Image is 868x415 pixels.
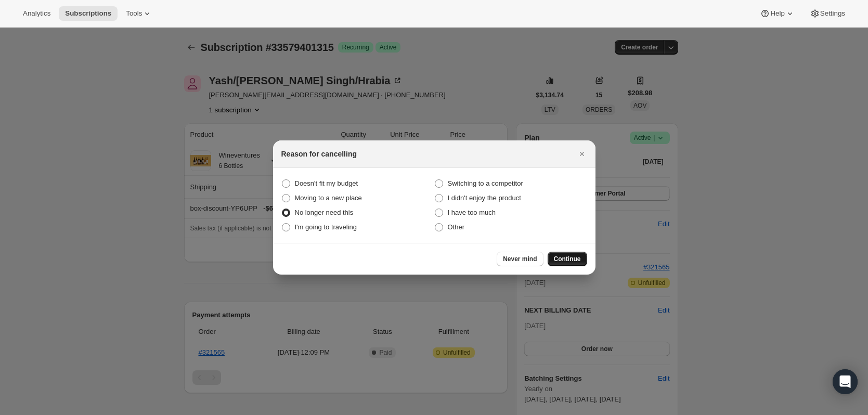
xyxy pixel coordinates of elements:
[770,9,784,18] span: Help
[448,209,496,216] span: I have too much
[120,6,159,21] button: Tools
[281,149,357,159] h2: Reason for cancelling
[59,6,118,21] button: Subscriptions
[448,194,521,202] span: I didn't enjoy the product
[575,147,589,161] button: Close
[448,179,523,187] span: Switching to a competitor
[295,209,354,216] span: No longer need this
[833,369,858,394] div: Open Intercom Messenger
[65,9,111,18] span: Subscriptions
[23,9,50,18] span: Analytics
[295,194,362,202] span: Moving to a new place
[126,9,142,18] span: Tools
[295,223,357,231] span: I'm going to traveling
[295,179,358,187] span: Doesn't fit my budget
[448,223,465,231] span: Other
[503,255,537,263] span: Never mind
[497,252,543,266] button: Never mind
[17,6,57,21] button: Analytics
[548,252,587,266] button: Continue
[820,9,845,18] span: Settings
[754,6,801,21] button: Help
[554,255,581,263] span: Continue
[804,6,851,21] button: Settings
